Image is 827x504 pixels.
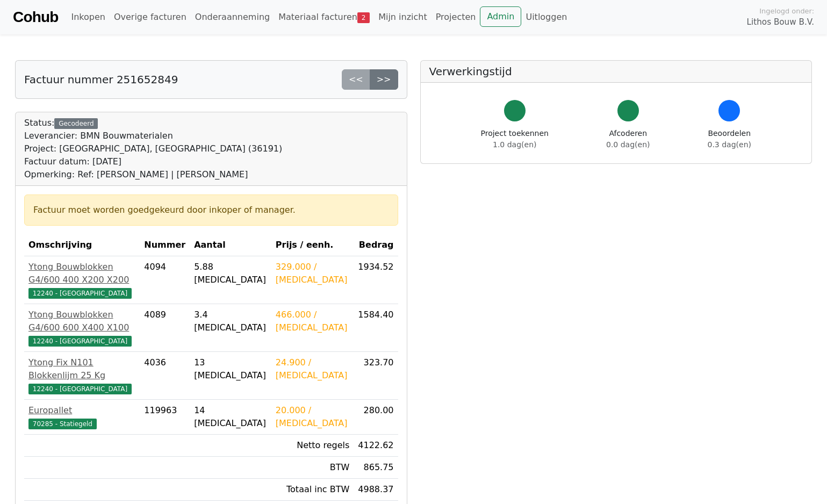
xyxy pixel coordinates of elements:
div: Status: [24,117,282,181]
td: Totaal inc BTW [271,479,354,501]
h5: Factuur nummer 251652849 [24,73,178,86]
div: 329.000 / [MEDICAL_DATA] [276,261,350,286]
a: Onderaanneming [191,6,274,28]
td: 865.75 [354,457,398,479]
div: Ytong Bouwblokken G4/600 400 X200 X200 [28,261,135,286]
div: Ytong Bouwblokken G4/600 600 X400 X100 [28,308,135,334]
th: Prijs / eenh. [271,234,354,256]
div: Beoordelen [708,128,751,150]
div: 13 [MEDICAL_DATA] [194,356,267,382]
a: Materiaal facturen2 [274,6,374,28]
span: 2 [357,12,370,23]
td: 4988.37 [354,479,398,501]
div: Gecodeerd [54,118,98,129]
div: 20.000 / [MEDICAL_DATA] [276,404,350,430]
a: Ytong Fix N101 Blokkenlijm 25 Kg12240 - [GEOGRAPHIC_DATA] [28,356,135,395]
div: Afcoderen [606,128,650,150]
th: Omschrijving [24,234,140,256]
a: Admin [480,6,521,27]
div: Opmerking: Ref: [PERSON_NAME] | [PERSON_NAME] [24,168,282,181]
a: Ytong Bouwblokken G4/600 600 X400 X10012240 - [GEOGRAPHIC_DATA] [28,308,135,347]
a: Inkopen [67,6,109,28]
div: 5.88 [MEDICAL_DATA] [194,261,267,286]
h5: Verwerkingstijd [429,65,803,78]
div: Ytong Fix N101 Blokkenlijm 25 Kg [28,356,135,382]
span: 12240 - [GEOGRAPHIC_DATA] [28,384,132,394]
span: 0.0 dag(en) [606,140,650,149]
td: 4094 [140,256,190,304]
td: 1584.40 [354,304,398,352]
span: 70285 - Statiegeld [28,419,97,429]
td: 1934.52 [354,256,398,304]
div: 466.000 / [MEDICAL_DATA] [276,308,350,334]
span: 12240 - [GEOGRAPHIC_DATA] [28,288,132,299]
a: Mijn inzicht [374,6,432,28]
a: Ytong Bouwblokken G4/600 400 X200 X20012240 - [GEOGRAPHIC_DATA] [28,261,135,299]
div: Europallet [28,404,135,417]
div: 3.4 [MEDICAL_DATA] [194,308,267,334]
div: Factuur moet worden goedgekeurd door inkoper of manager. [33,204,389,217]
div: Project: [GEOGRAPHIC_DATA], [GEOGRAPHIC_DATA] (36191) [24,142,282,155]
div: Leverancier: BMN Bouwmaterialen [24,129,282,142]
td: 4122.62 [354,435,398,457]
a: Overige facturen [110,6,191,28]
span: 0.3 dag(en) [708,140,751,149]
div: 24.900 / [MEDICAL_DATA] [276,356,350,382]
div: 14 [MEDICAL_DATA] [194,404,267,430]
td: 4089 [140,304,190,352]
th: Bedrag [354,234,398,256]
th: Aantal [190,234,271,256]
a: Cohub [13,4,58,30]
td: 280.00 [354,400,398,435]
a: Projecten [432,6,480,28]
span: 1.0 dag(en) [493,140,536,149]
span: 12240 - [GEOGRAPHIC_DATA] [28,336,132,347]
a: >> [370,69,398,90]
span: Lithos Bouw B.V. [747,16,814,28]
th: Nummer [140,234,190,256]
td: 4036 [140,352,190,400]
a: Uitloggen [521,6,571,28]
td: 119963 [140,400,190,435]
div: Factuur datum: [DATE] [24,155,282,168]
a: Europallet70285 - Statiegeld [28,404,135,430]
td: 323.70 [354,352,398,400]
td: BTW [271,457,354,479]
td: Netto regels [271,435,354,457]
span: Ingelogd onder: [759,6,814,16]
div: Project toekennen [481,128,549,150]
